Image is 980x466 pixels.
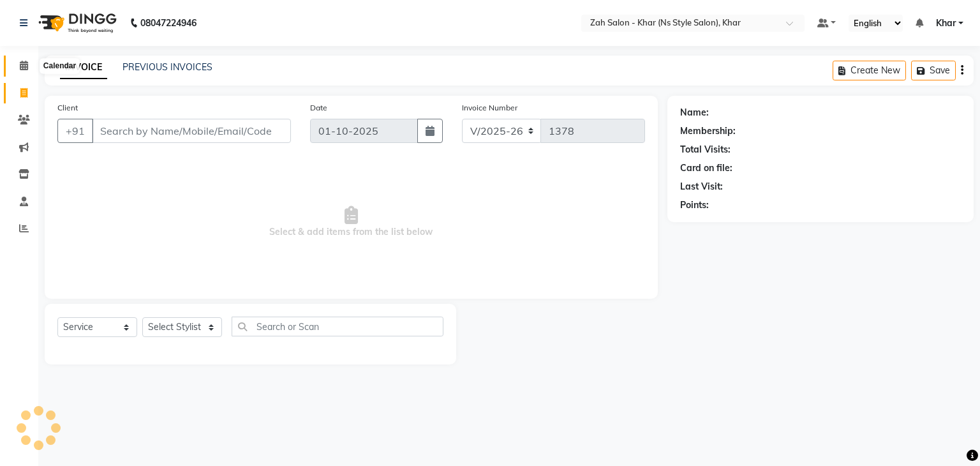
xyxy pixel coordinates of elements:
div: Calendar [40,59,79,74]
label: Client [57,102,78,114]
a: PREVIOUS INVOICES [122,61,212,73]
label: Invoice Number [462,102,517,114]
button: Save [911,61,956,80]
button: +91 [57,119,93,143]
span: Khar [936,17,956,30]
input: Search or Scan [232,317,443,336]
div: Membership: [680,124,736,138]
button: Create New [833,61,906,80]
b: 08047224946 [140,5,197,41]
label: Date [310,102,327,114]
img: logo [33,5,120,41]
div: Name: [680,106,709,119]
span: Select & add items from the list below [57,158,645,286]
div: Card on file: [680,162,732,175]
div: Total Visits: [680,143,731,156]
div: Points: [680,199,709,212]
input: Search by Name/Mobile/Email/Code [92,119,291,143]
div: Last Visit: [680,180,723,193]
